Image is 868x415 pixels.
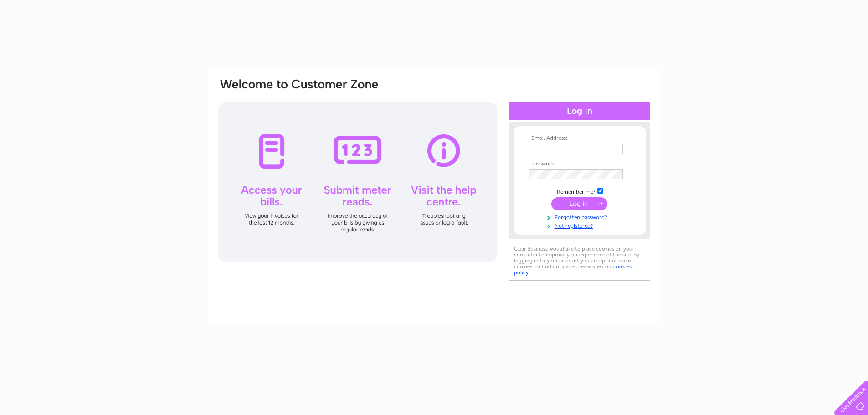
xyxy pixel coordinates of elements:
a: Forgotten password? [529,212,632,221]
th: Email Address: [527,135,632,142]
a: Not registered? [529,221,632,230]
td: Remember me? [527,186,632,195]
a: cookies policy [514,263,632,276]
input: Submit [551,197,607,210]
div: Clear Business would like to place cookies on your computer to improve your experience of the sit... [509,241,650,281]
th: Password: [527,161,632,167]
